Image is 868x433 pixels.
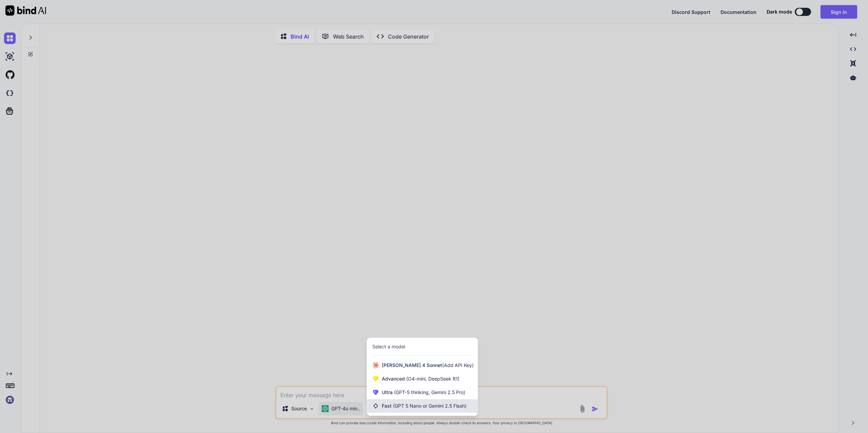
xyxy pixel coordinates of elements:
span: (GPT-5 thinking, Gemini 2.5 Pro) [393,389,465,395]
div: Select a model [372,343,405,350]
span: Fast [382,403,467,409]
span: [PERSON_NAME] 4 Sonnet [382,362,474,369]
span: Ultra [382,389,465,396]
span: Advanced [382,375,459,382]
span: (Add API Key) [442,362,474,368]
span: (GPT 5 Nano or Gemini 2.5 Flash) [393,403,467,409]
span: (O4-mini, DeepSeek R1) [405,376,459,382]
